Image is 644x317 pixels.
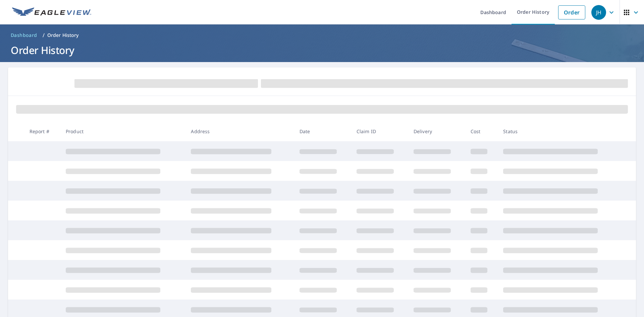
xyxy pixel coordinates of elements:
a: Dashboard [8,30,40,41]
img: EV Logo [12,7,91,17]
th: Claim ID [351,121,408,141]
th: Cost [465,121,498,141]
li: / [43,31,45,39]
p: Order History [47,32,79,39]
h1: Order History [8,43,636,57]
th: Delivery [408,121,465,141]
th: Status [498,121,623,141]
th: Product [60,121,185,141]
span: Dashboard [11,32,37,39]
div: JH [591,5,606,20]
th: Date [294,121,351,141]
th: Report # [24,121,60,141]
a: Order [558,5,585,19]
nav: breadcrumb [8,30,636,41]
th: Address [185,121,294,141]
